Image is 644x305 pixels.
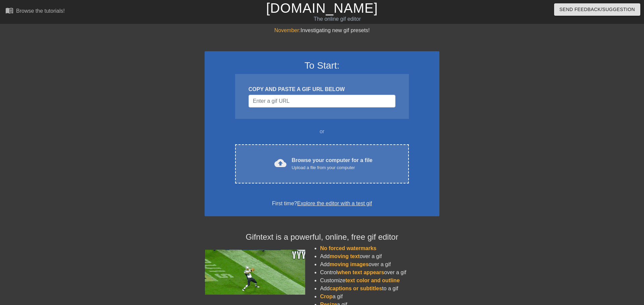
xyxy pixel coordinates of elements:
[5,6,65,17] a: Browse the tutorials!
[320,277,439,285] li: Customize
[320,293,439,301] li: a gif
[222,128,422,136] div: or
[205,26,439,34] div: Investigating new gif presets!
[345,278,400,283] span: text color and outline
[205,250,305,295] img: football_small.gif
[330,286,382,291] span: captions or subtitles
[274,27,301,33] span: November:
[559,5,635,14] span: Send Feedback/Suggestion
[337,270,384,275] span: when text appears
[320,252,439,260] li: Add over a gif
[330,253,360,259] span: moving text
[320,245,376,251] span: No forced watermarks
[320,285,439,293] li: Add to a gif
[320,269,439,277] li: Control over a gif
[320,260,439,269] li: Add over a gif
[205,232,439,242] h4: Gifntext is a powerful, online, free gif editor
[249,85,395,93] div: COPY AND PASTE A GIF URL BELOW
[213,200,431,208] div: First time?
[292,164,373,171] div: Upload a file from your computer
[5,6,13,14] span: menu_book
[292,156,373,171] div: Browse your computer for a file
[297,201,372,206] a: Explore the editor with a test gif
[554,3,640,16] button: Send Feedback/Suggestion
[274,157,286,169] span: cloud_upload
[249,95,395,107] input: Username
[320,294,332,299] span: Crop
[330,261,369,267] span: moving images
[16,8,65,14] div: Browse the tutorials!
[266,1,378,15] a: [DOMAIN_NAME]
[218,15,457,23] div: The online gif editor
[213,60,431,71] h3: To Start:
